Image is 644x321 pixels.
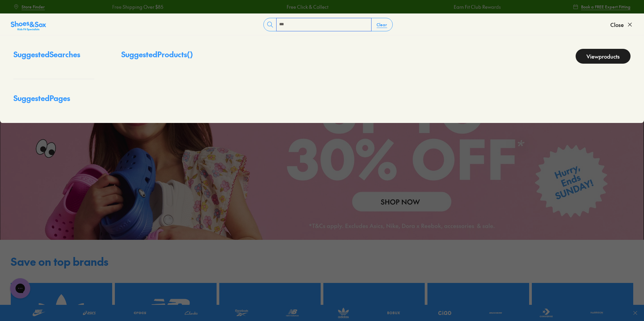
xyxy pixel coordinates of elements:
[13,49,94,65] p: Suggested Searches
[13,1,45,13] a: Store Finder
[22,4,45,10] span: Store Finder
[286,3,328,10] a: Free Click & Collect
[610,21,624,29] span: Close
[453,3,501,10] a: Earn Fit Club Rewards
[610,17,633,32] button: Close
[581,4,631,10] span: Book a FREE Expert Fitting
[121,49,193,64] p: Suggested Products
[13,93,94,109] p: Suggested Pages
[7,276,34,301] iframe: Gorgias live chat messenger
[573,1,631,13] a: Book a FREE Expert Fitting
[11,19,46,30] a: Shoes &amp; Sox
[371,19,392,31] button: Clear
[11,21,46,31] img: SNS_Logo_Responsive.svg
[112,3,163,10] a: Free Shipping Over $85
[187,49,193,59] span: ( )
[576,49,631,64] a: Viewproducts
